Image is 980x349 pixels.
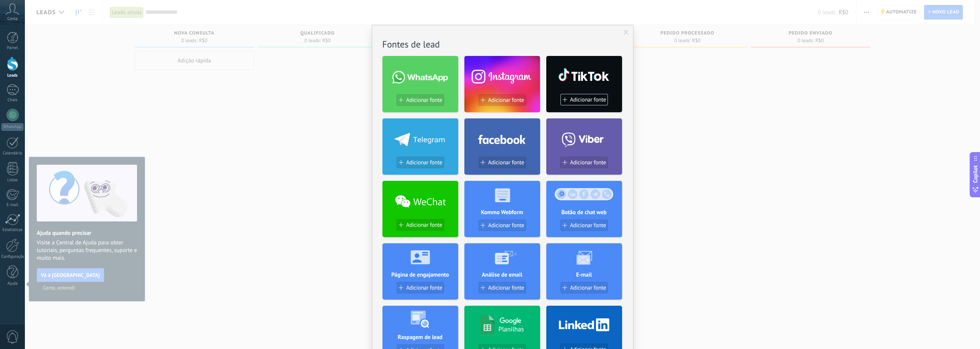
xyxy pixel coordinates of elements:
[2,73,24,78] div: Leads
[488,222,524,229] span: Adicionar fonte
[397,157,444,168] button: Adicionar fonte
[479,157,526,168] button: Adicionar fonte
[570,222,606,229] span: Adicionar fonte
[2,228,24,233] div: Estatísticas
[546,271,622,279] h4: E-mail
[406,222,442,228] span: Adicionar fonte
[464,209,540,216] h4: Kommo Webform
[546,209,622,216] h4: Botão de chat web
[464,271,540,279] h4: Análise de email
[560,94,608,105] button: Adicionar fonte
[397,219,444,231] button: Adicionar fonte
[397,282,444,293] button: Adicionar fonte
[406,97,442,103] span: Adicionar fonte
[570,97,606,103] span: Adicionar fonte
[560,282,608,293] button: Adicionar fonte
[560,220,608,231] button: Adicionar fonte
[7,16,18,21] span: Conta
[479,94,526,106] button: Adicionar fonte
[406,159,442,166] span: Adicionar fonte
[570,159,606,166] span: Adicionar fonte
[382,271,458,279] h4: Página de engajamento
[2,254,24,259] div: Configurações
[488,285,524,291] span: Adicionar fonte
[560,157,608,168] button: Adicionar fonte
[479,282,526,293] button: Adicionar fonte
[488,97,524,103] span: Adicionar fonte
[2,178,24,183] div: Listas
[2,123,23,131] div: WhatsApp
[2,46,24,51] div: Painel
[570,285,606,291] span: Adicionar fonte
[406,285,442,291] span: Adicionar fonte
[2,281,24,286] div: Ajuda
[488,159,524,166] span: Adicionar fonte
[382,334,458,341] h4: Raspagem de lead
[972,165,979,183] span: Copilot
[498,325,524,333] h4: Planilhas
[382,38,623,50] h2: Fontes de lead
[2,151,24,156] div: Calendário
[2,98,24,103] div: Chats
[2,203,24,208] div: E-mail
[479,220,526,231] button: Adicionar fonte
[397,94,444,106] button: Adicionar fonte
